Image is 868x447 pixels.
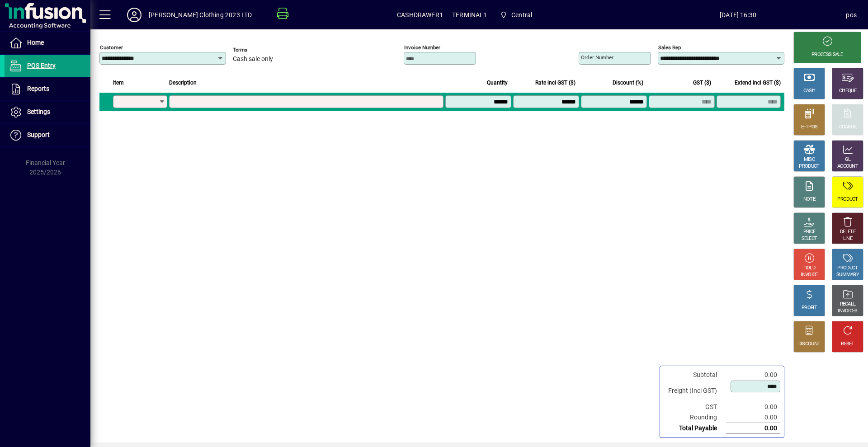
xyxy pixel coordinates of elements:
[735,78,781,88] span: Extend incl GST ($)
[5,78,90,100] a: Reports
[5,101,90,123] a: Settings
[664,370,726,380] td: Subtotal
[801,124,818,131] div: EFTPOS
[664,402,726,412] td: GST
[836,272,859,278] div: SUMMARY
[27,108,50,115] span: Settings
[397,8,443,22] span: CASHDRAWER1
[804,156,815,163] div: MISC
[841,341,854,348] div: RESET
[664,423,726,434] td: Total Payable
[837,163,858,170] div: ACCOUNT
[487,78,508,88] span: Quantity
[233,47,287,53] span: Terms
[27,39,44,46] span: Home
[840,229,855,235] div: DELETE
[100,44,123,51] mat-label: Customer
[726,423,780,434] td: 0.00
[5,32,90,54] a: Home
[846,8,857,22] div: pos
[803,229,816,235] div: PRICE
[803,196,815,203] div: NOTE
[837,265,858,272] div: PRODUCT
[169,78,197,88] span: Description
[802,305,817,311] div: PROFIT
[801,272,817,278] div: INVOICE
[613,78,643,88] span: Discount (%)
[535,78,576,88] span: Rate incl GST ($)
[845,156,851,163] div: GL
[233,56,273,63] span: Cash sale only
[726,370,780,380] td: 0.00
[404,44,440,51] mat-label: Invoice number
[27,62,56,69] span: POS Entry
[726,412,780,423] td: 0.00
[798,341,820,348] div: DISCOUNT
[630,8,846,22] span: [DATE] 16:30
[811,52,843,58] div: PROCESS SALE
[803,265,815,272] div: HOLD
[5,124,90,146] a: Support
[664,412,726,423] td: Rounding
[581,54,613,61] mat-label: Order number
[149,8,252,22] div: [PERSON_NAME] Clothing 2023 LTD
[693,78,711,88] span: GST ($)
[511,8,532,22] span: Central
[27,131,50,138] span: Support
[837,196,858,203] div: PRODUCT
[726,402,780,412] td: 0.00
[452,8,487,22] span: TERMINAL1
[664,380,726,402] td: Freight (Incl GST)
[839,124,857,131] div: CHARGE
[27,85,49,92] span: Reports
[120,7,149,23] button: Profile
[113,78,124,88] span: Item
[839,88,856,94] div: CHEQUE
[838,308,857,315] div: INVOICES
[799,163,819,170] div: PRODUCT
[802,235,817,242] div: SELECT
[496,7,536,23] span: Central
[803,88,815,94] div: CASH
[658,44,681,51] mat-label: Sales rep
[843,235,852,242] div: LINE
[840,301,856,308] div: RECALL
